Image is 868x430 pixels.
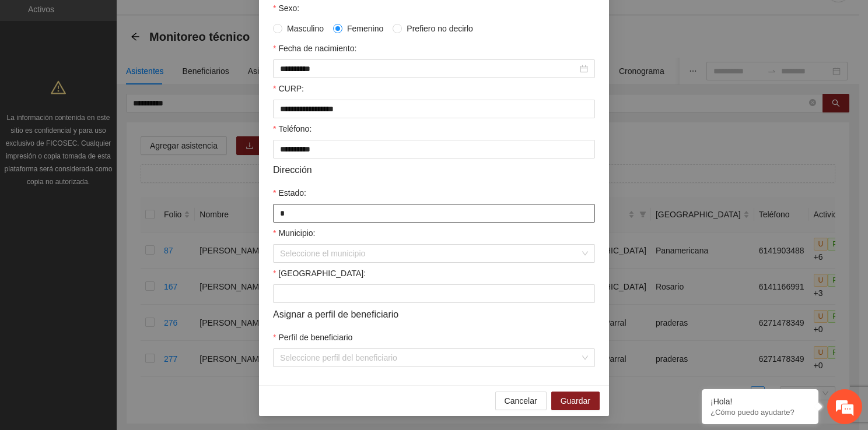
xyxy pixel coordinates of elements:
input: Fecha de nacimiento: [280,62,577,75]
input: Colonia: [273,284,595,303]
span: Cancelar [505,394,537,407]
div: ¡Hola! [710,397,810,406]
input: CURP: [273,100,595,118]
p: ¿Cómo puedo ayudarte? [710,408,810,417]
label: Colonia: [273,267,366,280]
span: Femenino [342,22,388,35]
span: Dirección [273,163,312,177]
input: Estado: [273,204,595,223]
span: Asignar a perfil de beneficiario [273,307,398,322]
button: Cancelar [495,392,547,410]
span: Masculino [282,22,328,35]
button: Guardar [551,392,600,410]
input: Perfil de beneficiario [280,349,580,366]
label: Teléfono: [273,122,311,135]
label: Municipio: [273,227,315,239]
span: Prefiero no decirlo [402,22,478,35]
span: Guardar [561,394,590,407]
input: Teléfono: [273,140,595,158]
span: Estamos en línea. [68,145,161,263]
div: Chatee con nosotros ahora [61,59,196,75]
label: Fecha de nacimiento: [273,42,356,55]
div: Minimizar ventana de chat en vivo [191,6,219,34]
label: Estado: [273,186,306,199]
input: Municipio: [280,245,580,262]
textarea: Escriba su mensaje y pulse “Intro” [6,297,222,338]
label: CURP: [273,82,304,95]
label: Perfil de beneficiario [273,331,352,344]
label: Sexo: [273,2,299,15]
